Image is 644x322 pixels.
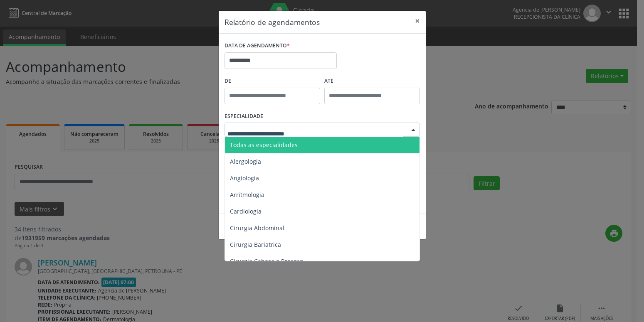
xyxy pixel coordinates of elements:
span: Cirurgia Bariatrica [230,241,281,248]
label: ESPECIALIDADE [225,110,263,123]
span: Arritmologia [230,191,264,199]
span: Cardiologia [230,207,262,215]
span: Todas as especialidades [230,141,298,149]
span: Cirurgia Abdominal [230,224,284,232]
label: De [225,75,320,88]
span: Cirurgia Cabeça e Pescoço [230,257,303,265]
span: Alergologia [230,157,261,165]
label: DATA DE AGENDAMENTO [225,39,290,52]
label: ATÉ [324,75,420,88]
button: Close [409,11,426,31]
h5: Relatório de agendamentos [225,17,320,27]
span: Angiologia [230,174,259,182]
